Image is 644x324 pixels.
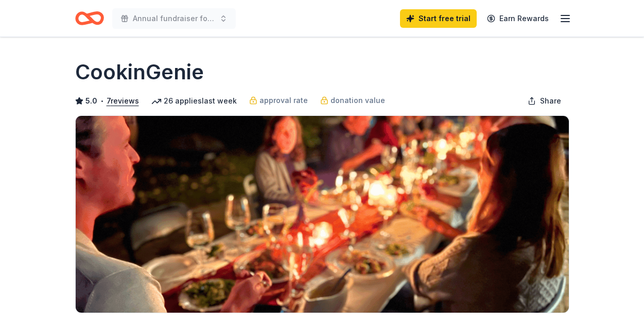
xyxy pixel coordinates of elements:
span: • [100,97,103,105]
span: Share [540,95,561,107]
span: approval rate [259,94,308,107]
a: Earn Rewards [481,9,555,28]
span: 5.0 [85,95,97,107]
div: 26 applies last week [151,95,237,107]
button: 7reviews [107,95,139,107]
button: Share [519,91,569,111]
a: donation value [320,94,385,107]
span: donation value [330,94,385,107]
button: Annual fundraiser for scholarships, [PERSON_NAME] children and a [DATE] shelter [112,8,236,29]
a: Start free trial [400,9,477,28]
img: Image for CookinGenie [76,116,569,313]
a: Home [75,6,104,30]
h1: CookinGenie [75,58,204,87]
a: approval rate [249,94,308,107]
span: Annual fundraiser for scholarships, [PERSON_NAME] children and a [DATE] shelter [133,12,215,25]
